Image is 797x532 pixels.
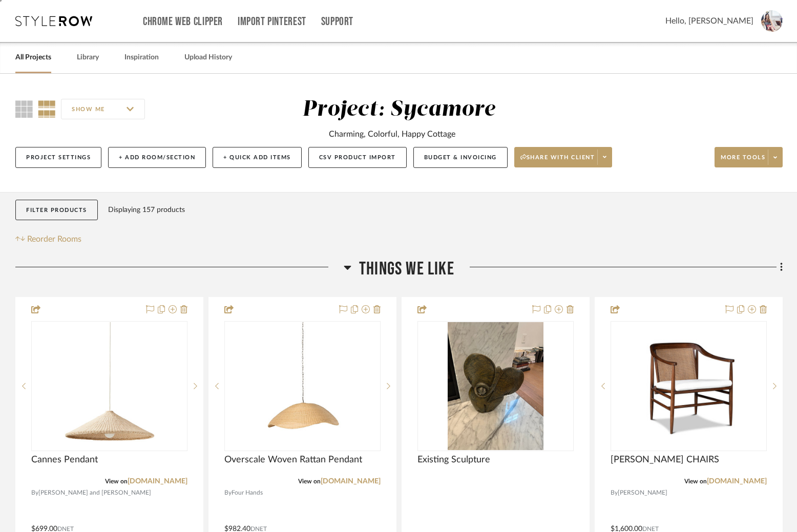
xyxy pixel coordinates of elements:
[707,478,767,485] a: [DOMAIN_NAME]
[58,322,161,450] img: Cannes Pendant
[143,17,223,26] a: Chrome Web Clipper
[417,454,490,465] span: Existing Sculpture
[213,147,302,168] button: + Quick Add Items
[308,147,407,168] button: CSV Product Import
[761,10,783,32] img: avatar
[611,488,618,498] span: By
[721,154,765,169] span: More tools
[448,322,544,450] img: Existing Sculpture
[108,200,185,220] div: Displaying 157 products
[184,51,232,65] a: Upload History
[514,147,613,167] button: Share with client
[77,51,99,65] a: Library
[413,147,508,168] button: Budget & Invoicing
[105,478,128,484] span: View on
[108,147,206,168] button: + Add Room/Section
[665,15,753,27] span: Hello, [PERSON_NAME]
[15,51,51,65] a: All Projects
[715,147,783,167] button: More tools
[31,454,98,465] span: Cannes Pendant
[302,99,495,120] div: Project: Sycamore
[224,454,362,465] span: Overscale Woven Rattan Pendant
[232,488,263,498] span: Four Hands
[15,200,98,221] button: Filter Products
[611,454,719,465] span: [PERSON_NAME] CHAIRS
[321,17,353,26] a: Support
[238,17,306,26] a: Import Pinterest
[298,478,321,484] span: View on
[239,322,367,450] img: Overscale Woven Rattan Pendant
[15,147,101,168] button: Project Settings
[329,128,455,140] div: Charming, Colorful, Happy Cottage
[321,478,381,485] a: [DOMAIN_NAME]
[612,333,766,439] img: BOURG CHAIRS
[520,154,595,169] span: Share with client
[224,488,232,498] span: By
[27,233,81,245] span: Reorder Rooms
[618,488,667,498] span: [PERSON_NAME]
[38,488,151,498] span: [PERSON_NAME] and [PERSON_NAME]
[124,51,159,65] a: Inspiration
[15,233,81,245] button: Reorder Rooms
[31,488,38,498] span: By
[128,478,187,485] a: [DOMAIN_NAME]
[359,258,454,280] span: Things We Like
[684,478,707,484] span: View on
